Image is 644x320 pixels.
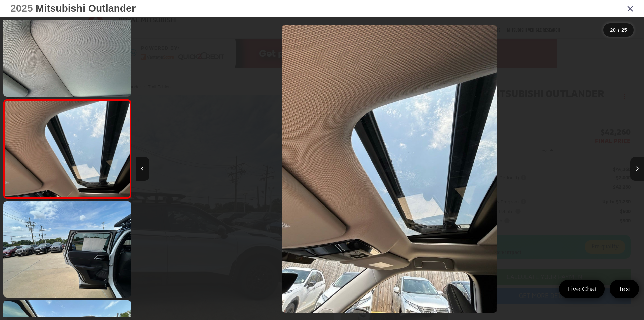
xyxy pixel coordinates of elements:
a: Live Chat [559,280,605,298]
div: 2025 Mitsubishi Outlander Trail Edition 19 [136,25,643,313]
img: 2025 Mitsubishi Outlander Trail Edition [2,200,132,299]
span: 20 [610,27,616,33]
span: 2025 [10,3,33,14]
button: Previous image [136,157,149,181]
button: Next image [630,157,644,181]
span: / [617,28,620,32]
img: 2025 Mitsubishi Outlander Trail Edition [282,25,497,313]
span: Live Chat [564,284,600,293]
span: Text [614,284,634,293]
a: Text [610,280,639,298]
img: 2025 Mitsubishi Outlander Trail Edition [4,64,131,234]
span: 25 [621,27,627,33]
span: Mitsubishi Outlander [36,3,136,14]
i: Close gallery [627,4,634,13]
